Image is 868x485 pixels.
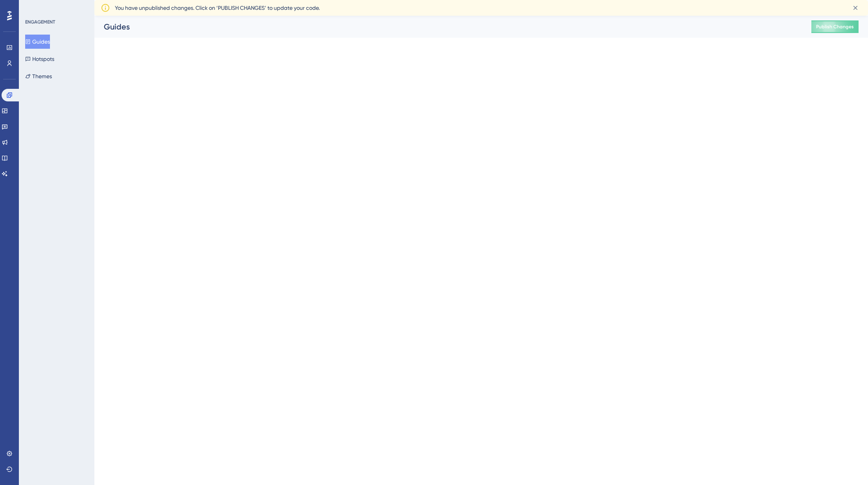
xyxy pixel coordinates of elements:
[25,69,52,83] button: Themes
[115,3,320,13] span: You have unpublished changes. Click on ‘PUBLISH CHANGES’ to update your code.
[25,19,55,25] div: ENGAGEMENT
[25,52,54,66] button: Hotspots
[104,21,792,32] div: Guides
[816,24,854,30] span: Publish Changes
[811,20,859,33] button: Publish Changes
[25,35,50,49] button: Guides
